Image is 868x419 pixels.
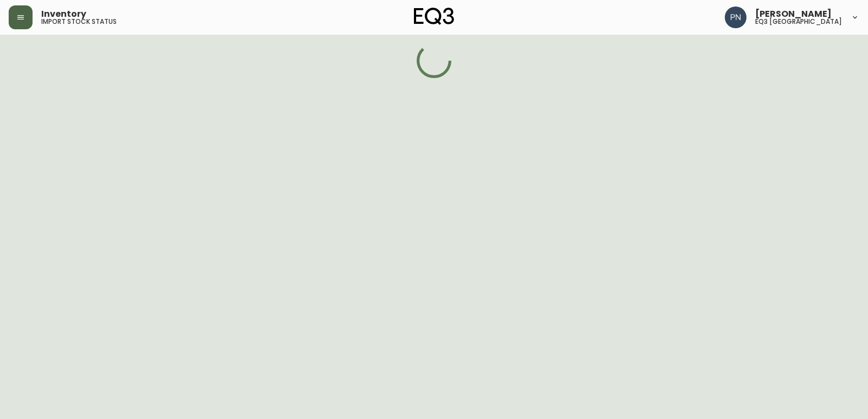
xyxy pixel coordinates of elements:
img: 496f1288aca128e282dab2021d4f4334 [725,7,746,28]
span: [PERSON_NAME] [755,10,832,18]
h5: import stock status [41,18,117,25]
h5: eq3 [GEOGRAPHIC_DATA] [755,18,842,25]
span: Inventory [41,10,86,18]
img: logo [414,8,454,25]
